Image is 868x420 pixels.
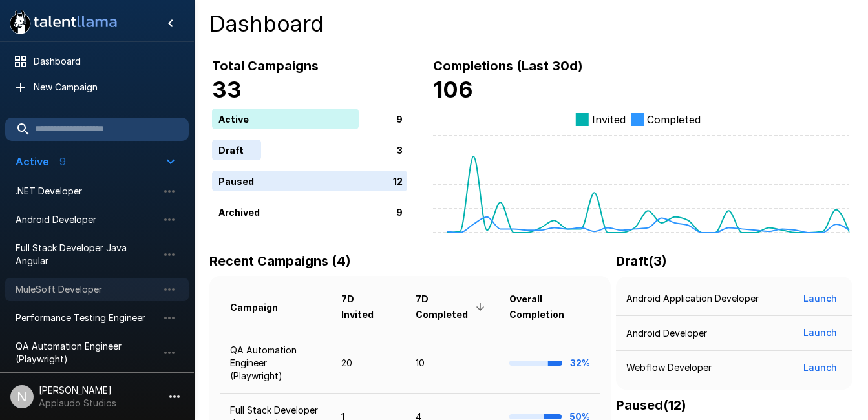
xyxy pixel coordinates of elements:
b: Paused ( 12 ) [616,397,686,413]
span: Campaign [230,300,295,315]
b: Recent Campaigns (4) [209,253,351,269]
b: Total Campaigns [212,58,319,74]
b: 33 [212,76,242,103]
h4: Dashboard [209,10,852,37]
p: Android Application Developer [626,292,759,305]
p: 9 [396,112,403,125]
td: 10 [405,333,499,393]
button: Launch [798,321,842,345]
button: Launch [798,356,842,380]
td: 20 [331,333,405,393]
span: Overall Completion [509,291,591,322]
span: 7D Invited [341,291,394,322]
p: Android Developer [626,327,707,340]
span: 7D Completed [416,291,489,322]
b: 106 [433,76,473,103]
td: QA Automation Engineer (Playwright) [220,333,331,393]
p: Webflow Developer [626,361,712,374]
b: Draft ( 3 ) [616,253,667,269]
p: 3 [397,143,403,156]
b: Completions (Last 30d) [433,58,583,74]
button: Launch [798,287,842,311]
b: 32% [570,357,590,368]
p: 12 [393,174,403,187]
p: 9 [396,205,403,218]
